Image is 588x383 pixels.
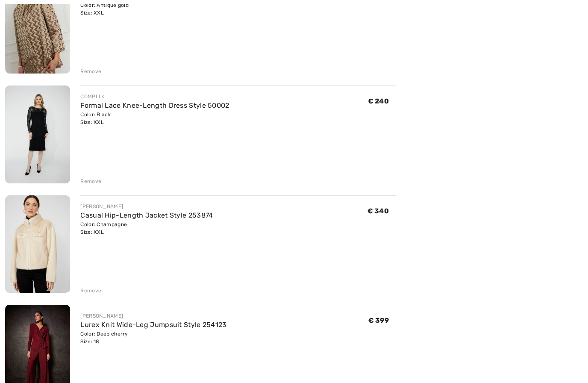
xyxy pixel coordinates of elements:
[80,221,213,236] div: Color: Champagne Size: XXL
[80,330,226,345] div: Color: Deep cherry Size: 18
[80,203,213,210] div: [PERSON_NAME]
[367,207,389,215] span: € 340
[80,1,202,17] div: Color: Antique gold Size: XXL
[5,195,70,293] img: Casual Hip-Length Jacket Style 253874
[80,101,229,109] a: Formal Lace Knee-Length Dress Style 50002
[80,321,226,329] a: Lurex Knit Wide-Leg Jumpsuit Style 254123
[368,97,389,105] span: € 240
[80,312,226,320] div: [PERSON_NAME]
[80,93,229,100] div: COMPLI K
[80,211,213,219] a: Casual Hip-Length Jacket Style 253874
[368,316,389,324] span: € 399
[80,177,101,185] div: Remove
[5,85,70,183] img: Formal Lace Knee-Length Dress Style 50002
[80,287,101,295] div: Remove
[80,68,101,75] div: Remove
[80,111,229,126] div: Color: Black Size: XXL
